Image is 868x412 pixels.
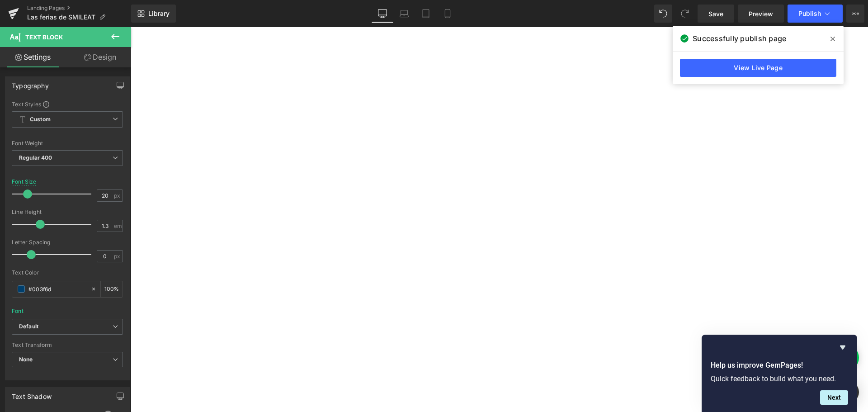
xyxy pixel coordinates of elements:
span: Library [148,9,170,18]
span: Publish [798,10,821,17]
button: Redo [676,5,694,23]
a: Design [67,47,133,67]
div: Text Styles [12,100,123,108]
p: Quick feedback to build what you need. [711,374,848,383]
div: Text Shadow [12,388,52,400]
b: None [19,356,33,363]
span: Successfully publish page [693,33,786,44]
div: Letter Spacing [12,239,123,246]
div: Font Size [12,179,37,185]
div: % [101,281,123,297]
a: Desktop [372,5,393,23]
span: Las ferias de SMILEAT [27,14,95,21]
b: Regular 400 [19,154,52,161]
a: Landing Pages [27,5,131,12]
div: Help us improve GemPages! [711,342,848,405]
div: Text Color [12,270,123,276]
span: Preview [749,9,773,19]
b: Custom [30,116,51,123]
i: Default [19,323,38,331]
button: Undo [654,5,672,23]
button: Hide survey [837,342,848,353]
span: em [114,223,122,229]
a: Tablet [415,5,437,23]
div: Font Weight [12,140,123,147]
span: px [114,253,122,259]
span: px [114,193,122,199]
span: Save [708,9,723,19]
h2: Help us improve GemPages! [711,360,848,371]
a: Laptop [393,5,415,23]
div: Line Height [12,209,123,215]
a: Preview [738,5,784,23]
div: Text Transform [12,342,123,348]
div: Font [12,308,24,314]
a: Mobile [437,5,458,23]
a: View Live Page [680,59,836,77]
button: Next question [820,390,848,405]
button: Publish [788,5,843,23]
span: Text Block [25,33,63,41]
input: Color [28,284,86,294]
div: Typography [12,77,49,90]
a: New Library [131,5,176,23]
button: More [846,5,864,23]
